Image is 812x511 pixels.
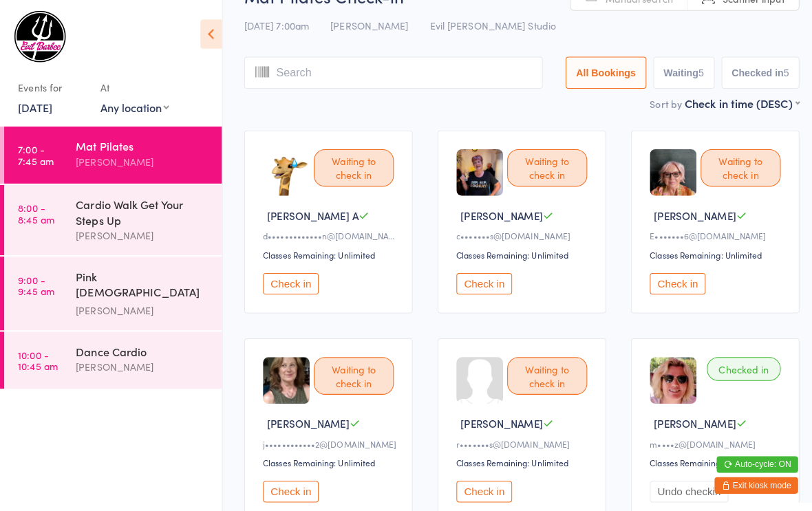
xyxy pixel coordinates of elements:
[18,200,54,222] time: 8:00 - 8:45 am
[75,265,208,299] div: Pink [DEMOGRAPHIC_DATA] Strength
[647,412,728,426] span: [PERSON_NAME]
[4,183,220,252] a: 8:00 -8:45 amCardio Walk Get Your Steps Up[PERSON_NAME]
[643,228,776,239] div: E•••••••6@[DOMAIN_NAME]
[502,354,581,391] div: Waiting to check in
[75,137,208,152] div: Mat Pilates
[260,270,315,292] button: Check in
[75,355,208,371] div: [PERSON_NAME]
[451,246,585,258] div: Classes Remaining: Unlimited
[643,354,689,400] img: image1676099974.png
[18,98,52,113] a: [DATE]
[643,452,776,464] div: Classes Remaining: Unlimited
[242,19,306,32] span: [DATE] 7:00am
[502,148,581,185] div: Waiting to check in
[4,328,220,384] a: 10:00 -10:45 amDance Cardio[PERSON_NAME]
[451,148,498,194] img: image1736322439.png
[456,206,537,221] span: [PERSON_NAME]
[260,246,394,258] div: Classes Remaining: Unlimited
[451,433,585,445] div: r•••••••s@[DOMAIN_NAME]
[677,95,791,110] div: Check in time (DESC)
[4,125,220,182] a: 7:00 -7:45 amMat Pilates[PERSON_NAME]
[327,19,404,32] span: [PERSON_NAME]
[260,148,306,194] img: image1675374818.png
[451,476,506,497] button: Check in
[707,472,789,488] button: Exit kiosk mode
[643,433,776,445] div: m••••z@[DOMAIN_NAME]
[693,148,772,185] div: Waiting to check in
[643,96,674,110] label: Sort by
[691,67,696,78] div: 5
[99,76,167,98] div: At
[647,206,728,221] span: [PERSON_NAME]
[18,271,54,293] time: 9:00 - 9:45 am
[699,354,772,377] div: Checked in
[75,225,208,241] div: [PERSON_NAME]
[559,56,639,88] button: All Bookings
[425,19,550,32] span: Evil [PERSON_NAME] Studio
[646,56,707,88] button: Waiting5
[643,148,689,194] img: image1674466486.png
[451,270,506,292] button: Check in
[264,412,345,426] span: [PERSON_NAME]
[260,452,394,464] div: Classes Remaining: Unlimited
[260,476,315,497] button: Check in
[451,228,585,239] div: c•••••••s@[DOMAIN_NAME]
[75,299,208,315] div: [PERSON_NAME]
[75,195,208,225] div: Cardio Walk Get Your Steps Up
[775,67,780,78] div: 5
[260,228,394,239] div: d•••••••••••••n@[DOMAIN_NAME]
[242,56,537,88] input: Search
[310,354,389,391] div: Waiting to check in
[18,76,85,98] div: Events for
[18,345,57,367] time: 10:00 - 10:45 am
[714,56,791,88] button: Checked in5
[4,254,220,327] a: 9:00 -9:45 amPink [DEMOGRAPHIC_DATA] Strength[PERSON_NAME]
[456,412,537,426] span: [PERSON_NAME]
[310,148,389,185] div: Waiting to check in
[260,354,306,400] img: image1674629928.png
[451,452,585,464] div: Classes Remaining: Unlimited
[75,340,208,355] div: Dance Cardio
[18,142,53,164] time: 7:00 - 7:45 am
[14,10,65,62] img: Evil Barbee Personal Training
[643,476,720,497] button: Undo checkin
[643,246,776,258] div: Classes Remaining: Unlimited
[643,270,698,292] button: Check in
[709,451,789,468] button: Auto-cycle: ON
[99,98,167,113] div: Any location
[260,433,394,445] div: j••••••••••••2@[DOMAIN_NAME]
[75,152,208,168] div: [PERSON_NAME]
[264,206,354,221] span: [PERSON_NAME] A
